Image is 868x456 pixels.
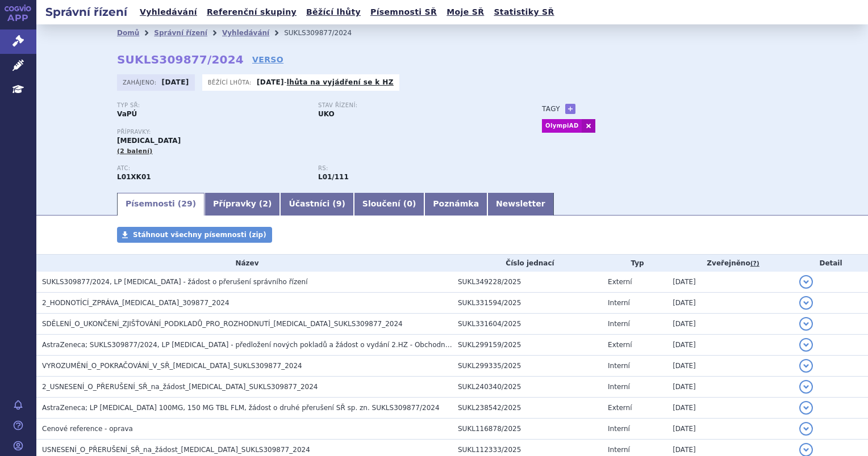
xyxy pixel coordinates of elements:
span: (2 balení) [117,147,153,155]
td: SUKL299159/2025 [452,335,602,356]
td: [DATE] [667,272,794,293]
strong: UKO [318,110,335,118]
a: Moje SŘ [443,5,487,20]
span: Interní [608,299,630,307]
abbr: (?) [750,260,759,268]
span: Cenové reference - oprava [42,425,133,433]
th: Zveřejněno [667,255,794,272]
span: 2 [262,199,268,208]
td: [DATE] [667,335,794,356]
td: SUKL331604/2025 [452,314,602,335]
p: Stav řízení: [318,102,508,109]
td: SUKL116878/2025 [452,419,602,440]
a: Správní řízení [154,29,207,37]
p: Přípravky: [117,129,519,136]
button: detail [799,359,813,373]
strong: VaPÚ [117,110,137,118]
span: Stáhnout všechny písemnosti (zip) [133,231,266,239]
span: AstraZeneca; SUKLS309877/2024, LP LYNPARZA - předložení nových pokladů a žádost o vydání 2.HZ - O... [42,341,481,349]
a: Přípravky (2) [205,193,280,216]
span: AstraZeneca; LP LYNPARZA 100MG, 150 MG TBL FLM, žádost o druhé přerušení SŘ sp. zn. SUKLS309877/2024 [42,404,440,412]
span: Interní [608,362,630,370]
span: Interní [608,383,630,391]
td: [DATE] [667,314,794,335]
strong: [DATE] [162,78,189,86]
strong: [DATE] [257,78,284,86]
button: detail [799,401,813,415]
a: Písemnosti (29) [117,193,205,216]
a: Stáhnout všechny písemnosti (zip) [117,227,272,243]
button: detail [799,317,813,331]
span: [MEDICAL_DATA] [117,137,181,145]
span: 2_USNESENÍ_O_PŘERUŠENÍ_SŘ_na_žádost_LYNPARZA_SUKLS309877_2024 [42,383,318,391]
p: ATC: [117,165,307,172]
td: [DATE] [667,293,794,314]
strong: olaparib tbl. [318,173,349,181]
a: Běžící lhůty [303,5,364,20]
span: USNESENÍ_O_PŘERUŠENÍ_SŘ_na_žádost_LYNPARZA_SUKLS309877_2024 [42,446,310,454]
span: Běžící lhůta: [208,78,254,87]
button: detail [799,338,813,352]
th: Detail [794,255,868,272]
a: Účastníci (9) [280,193,353,216]
td: SUKL349228/2025 [452,272,602,293]
h2: Správní řízení [36,4,136,20]
th: Číslo jednací [452,255,602,272]
td: [DATE] [667,419,794,440]
span: Zahájeno: [123,78,158,87]
span: Interní [608,320,630,328]
h3: Tagy [542,102,560,116]
th: Typ [602,255,667,272]
td: [DATE] [667,356,794,377]
span: VYROZUMĚNÍ_O_POKRAČOVÁNÍ_V_SŘ_LYNPARZA_SUKLS309877_2024 [42,362,302,370]
a: lhůta na vyjádření se k HZ [287,78,394,86]
td: SUKL331594/2025 [452,293,602,314]
a: Statistiky SŘ [490,5,557,20]
p: Typ SŘ: [117,102,307,109]
strong: SUKLS309877/2024 [117,53,244,66]
span: Interní [608,446,630,454]
span: 0 [407,199,412,208]
a: Referenční skupiny [203,5,300,20]
a: Poznámka [424,193,487,216]
button: detail [799,380,813,394]
span: Externí [608,341,632,349]
p: RS: [318,165,508,172]
a: Sloučení (0) [354,193,424,216]
a: VERSO [252,54,283,65]
a: Písemnosti SŘ [367,5,440,20]
span: 29 [181,199,192,208]
a: Vyhledávání [136,5,201,20]
span: 9 [336,199,342,208]
li: SUKLS309877/2024 [284,24,366,41]
span: SDĚLENÍ_O_UKONČENÍ_ZJIŠŤOVÁNÍ_PODKLADŮ_PRO_ROZHODNUTÍ_LYNPARZA_SUKLS309877_2024 [42,320,403,328]
span: Externí [608,404,632,412]
span: Externí [608,278,632,286]
th: Název [36,255,452,272]
td: SUKL238542/2025 [452,398,602,419]
td: [DATE] [667,398,794,419]
a: Newsletter [487,193,554,216]
a: Domů [117,29,139,37]
td: SUKL240340/2025 [452,377,602,398]
button: detail [799,275,813,289]
a: Vyhledávání [222,29,269,37]
strong: OLAPARIB [117,173,151,181]
button: detail [799,422,813,436]
button: detail [799,296,813,310]
p: - [257,78,394,87]
a: + [565,104,575,114]
td: SUKL299335/2025 [452,356,602,377]
a: OlympiAD [542,119,582,133]
td: [DATE] [667,377,794,398]
span: Interní [608,425,630,433]
span: 2_HODNOTÍCÍ_ZPRÁVA_LYNPARZA_309877_2024 [42,299,229,307]
span: SUKLS309877/2024, LP LYNPARZA - žádost o přerušení správního řízení [42,278,308,286]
